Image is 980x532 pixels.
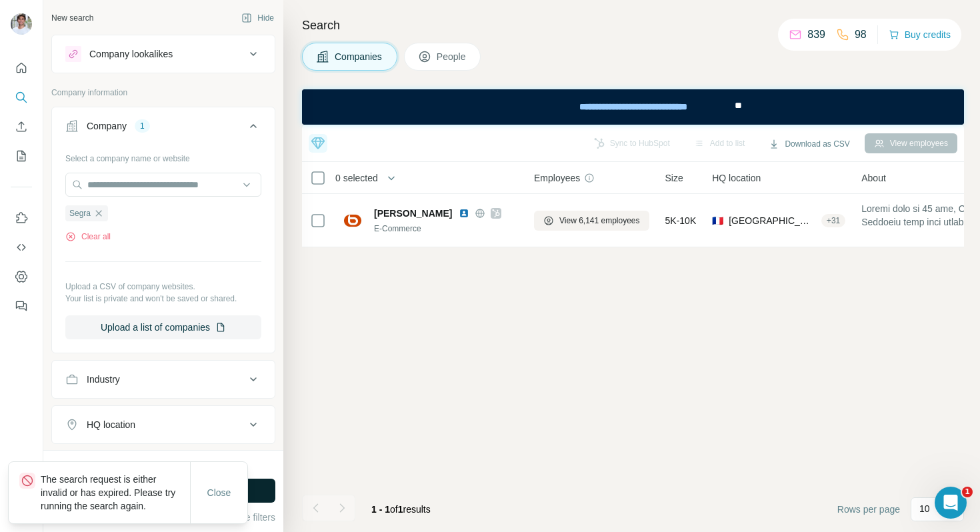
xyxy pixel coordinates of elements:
iframe: Intercom live chat [935,487,967,519]
h4: Search [302,16,964,35]
span: 1 [962,487,973,497]
button: Feedback [11,294,32,318]
img: Logo of Boulanger [342,210,363,231]
div: Company lookalikes [89,47,173,61]
div: Company [87,119,127,133]
button: Close [198,481,241,505]
button: Use Surfe on LinkedIn [11,206,32,230]
p: Upload a CSV of company websites. [65,281,261,293]
div: Industry [87,373,120,386]
span: 🇫🇷 [712,214,723,227]
span: 1 - 1 [371,504,390,515]
span: View 6,141 employees [559,215,640,227]
button: Company1 [52,110,275,147]
span: About [861,171,886,185]
div: New search [51,12,93,24]
button: Hide [232,8,283,28]
span: [GEOGRAPHIC_DATA], [PERSON_NAME] [729,214,816,227]
p: 839 [807,27,825,43]
span: People [437,50,467,63]
img: LinkedIn logo [459,208,469,219]
span: Companies [335,50,383,63]
span: [PERSON_NAME] [374,207,452,220]
span: 1 [398,504,403,515]
p: 98 [855,27,867,43]
span: results [371,504,431,515]
span: Rows per page [837,503,900,516]
span: Size [665,171,683,185]
button: Buy credits [889,25,951,44]
button: Clear all [65,231,111,243]
span: 0 selected [335,171,378,185]
span: Segra [69,207,91,219]
button: Upload a list of companies [65,315,261,339]
div: HQ location [87,418,135,431]
div: 1 [135,120,150,132]
p: Company information [51,87,275,99]
div: + 31 [821,215,845,227]
div: E-Commerce [374,223,518,235]
button: HQ location [52,409,275,441]
button: Quick start [11,56,32,80]
button: My lists [11,144,32,168]
span: of [390,504,398,515]
button: Download as CSV [759,134,859,154]
p: 10 [919,502,930,515]
p: The search request is either invalid or has expired. Please try running the search again. [41,473,190,513]
button: Search [11,85,32,109]
span: Employees [534,171,580,185]
div: 10000 search results remaining [107,459,219,471]
p: Your list is private and won't be saved or shared. [65,293,261,305]
span: 5K-10K [665,214,697,227]
img: Avatar [11,13,32,35]
button: Dashboard [11,265,32,289]
iframe: Banner [302,89,964,125]
button: View 6,141 employees [534,211,649,231]
button: Company lookalikes [52,38,275,70]
span: HQ location [712,171,761,185]
button: Enrich CSV [11,115,32,139]
button: Industry [52,363,275,395]
button: Use Surfe API [11,235,32,259]
div: Select a company name or website [65,147,261,165]
span: Close [207,486,231,499]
